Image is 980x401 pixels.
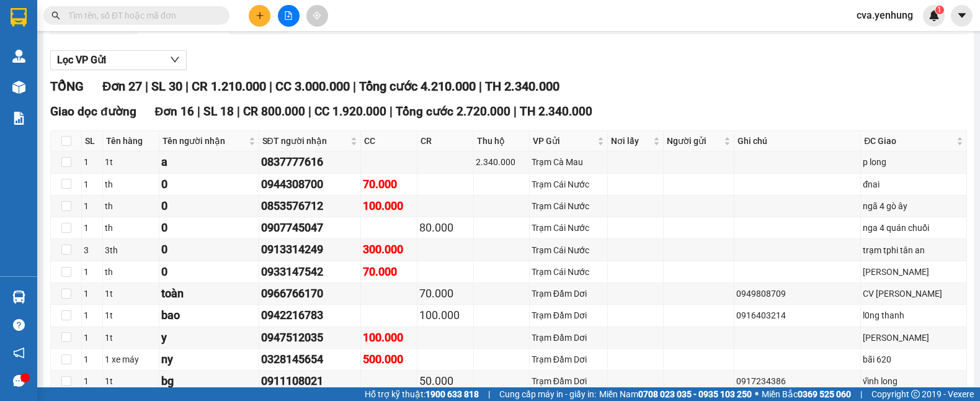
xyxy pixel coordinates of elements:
div: Trạm Đầm Dơi [532,331,605,345]
div: 0944308700 [261,176,359,193]
button: Lọc VP Gửi [50,50,187,70]
div: [PERSON_NAME] [863,265,964,279]
td: bao [159,305,259,327]
img: solution-icon [12,112,25,125]
div: l0ng thanh [863,309,964,322]
span: | [269,79,272,94]
div: 1 [84,309,100,322]
input: Tìm tên, số ĐT hoặc mã đơn [68,9,215,22]
span: aim [313,11,321,20]
span: CC 1.920.000 [314,104,386,119]
td: 0947512035 [259,327,361,349]
div: 1t [105,155,157,169]
td: Trạm Cà Mau [530,151,608,173]
div: Trạm Đầm Dơi [532,309,605,322]
div: bg [161,372,257,390]
div: 0916403214 [736,309,859,322]
td: 0 [159,196,259,217]
div: 1 [84,221,100,235]
span: TH 2.340.000 [485,79,559,94]
span: down [170,55,180,65]
span: TH 2.340.000 [520,104,592,119]
div: y [161,329,257,346]
td: Trạm Cái Nước [530,261,608,283]
span: Tổng cước 2.720.000 [396,104,510,119]
button: caret-down [951,5,973,27]
span: Miền Nam [599,387,752,401]
strong: 0369 525 060 [798,389,851,399]
td: Trạm Cái Nước [530,174,608,196]
div: 1t [105,309,157,322]
img: logo-vxr [11,8,27,27]
div: 3 [84,243,100,257]
span: | [185,79,189,94]
button: aim [306,5,328,27]
div: Trạm Cái Nước [532,178,605,191]
th: CR [417,131,474,151]
span: | [197,104,200,119]
span: Giao dọc đường [50,104,136,119]
td: Trạm Cái Nước [530,196,608,217]
img: icon-new-feature [929,10,940,21]
div: bao [161,307,257,324]
td: y [159,327,259,349]
span: | [488,387,490,401]
td: 0853576712 [259,196,361,217]
td: bg [159,371,259,392]
span: notification [13,347,25,359]
div: trạm tphi tân an [863,243,964,257]
div: 70.000 [363,263,415,281]
td: Trạm Đầm Dơi [530,327,608,349]
td: 0837777616 [259,151,361,173]
span: | [308,104,311,119]
span: Đơn 27 [102,79,142,94]
span: Hỗ trợ kỹ thuật: [365,387,479,401]
div: Trạm Đầm Dơi [532,353,605,366]
div: 300.000 [363,241,415,258]
td: 0942216783 [259,305,361,327]
td: 0 [159,239,259,261]
span: | [353,79,356,94]
td: Trạm Cái Nước [530,239,608,261]
td: 0933147542 [259,261,361,283]
div: Trạm Đầm Dơi [532,374,605,388]
div: p long [863,155,964,169]
div: 1 [84,374,100,388]
div: th [105,199,157,213]
div: a [161,153,257,171]
span: | [514,104,517,119]
div: 0949808709 [736,287,859,300]
span: SL 30 [151,79,182,94]
div: toàn [161,285,257,302]
div: 50.000 [419,372,471,390]
th: Tên hàng [103,131,159,151]
th: Thu hộ [474,131,530,151]
span: Người gửi [667,134,721,148]
span: Đơn 16 [155,104,195,119]
div: Trạm Cà Mau [532,155,605,169]
div: 0 [161,263,257,281]
th: SL [82,131,103,151]
th: CC [361,131,417,151]
div: 3th [105,243,157,257]
span: search [51,11,60,20]
div: th [105,178,157,191]
div: 1 xe máy [105,353,157,366]
td: 0911108021 [259,371,361,392]
div: 0 [161,176,257,193]
div: 1 [84,331,100,345]
span: question-circle [13,319,25,331]
span: CR 800.000 [243,104,305,119]
span: caret-down [956,10,968,21]
span: cva.yenhung [847,7,923,23]
div: 0907745047 [261,219,359,237]
th: Ghi chú [734,131,862,151]
img: warehouse-icon [12,291,25,304]
span: plus [256,11,264,20]
div: 500.000 [363,351,415,368]
div: 1t [105,287,157,300]
td: toàn [159,283,259,305]
div: 0 [161,219,257,237]
span: 1 [937,6,942,14]
span: | [860,387,862,401]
